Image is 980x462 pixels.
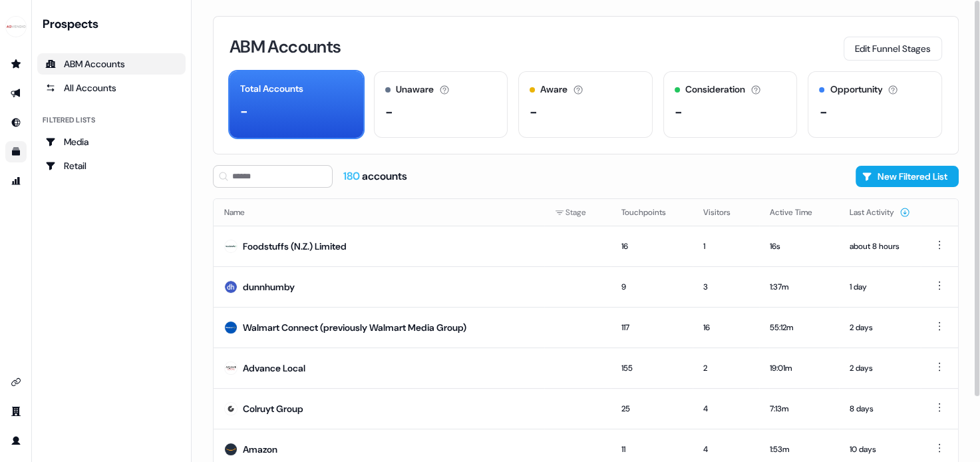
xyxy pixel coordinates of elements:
div: Prospects [43,16,186,32]
div: 16s [770,240,828,253]
th: Name [214,199,544,226]
div: - [675,102,683,122]
div: Aware [540,83,568,97]
div: 1:53m [770,443,828,456]
button: Active Time [770,200,828,224]
div: - [385,102,393,122]
div: Retail [45,159,178,172]
a: Go to outbound experience [5,83,27,104]
div: 4 [703,443,748,456]
div: 16 [621,240,682,253]
div: Filtered lists [43,115,95,126]
div: Media [45,135,178,148]
a: Go to integrations [5,371,27,393]
div: 117 [621,321,682,334]
div: 19:01m [770,361,828,375]
a: Go to team [5,401,27,422]
div: 155 [621,361,682,375]
div: 10 days [850,443,910,456]
div: ABM Accounts [45,57,178,71]
div: 1 day [850,280,910,294]
div: All Accounts [45,81,178,95]
a: Go to prospects [5,53,27,75]
a: Go to profile [5,430,27,451]
div: 2 [703,361,748,375]
div: 25 [621,402,682,415]
a: Go to Retail [37,155,186,176]
div: Foodstuffs (N.Z.) Limited [243,240,347,253]
div: Advance Local [243,361,305,375]
button: Last Activity [850,200,910,224]
div: Colruyt Group [243,402,303,415]
div: accounts [343,169,407,184]
h3: ABM Accounts [230,38,341,55]
div: 2 days [850,321,910,334]
div: 1 [703,240,748,253]
div: - [530,102,538,122]
span: 180 [343,169,362,183]
a: Go to Inbound [5,112,27,133]
button: Touchpoints [621,200,682,224]
a: All accounts [37,77,186,99]
button: New Filtered List [856,166,959,187]
div: dunnhumby [243,280,295,294]
div: Stage [555,206,600,219]
div: - [240,101,248,121]
div: 7:13m [770,402,828,415]
div: 11 [621,443,682,456]
a: Go to attribution [5,170,27,192]
button: Edit Funnel Stages [844,37,942,61]
div: Opportunity [830,83,882,97]
div: 16 [703,321,748,334]
div: Total Accounts [240,82,303,96]
a: Go to templates [5,141,27,162]
div: Consideration [685,83,745,97]
div: 2 days [850,361,910,375]
div: Amazon [243,443,277,456]
div: 3 [703,280,748,294]
button: Visitors [703,200,746,224]
div: 55:12m [770,321,828,334]
div: Unaware [396,83,434,97]
a: Go to Media [37,131,186,152]
div: 9 [621,280,682,294]
a: ABM Accounts [37,53,186,75]
div: 1:37m [770,280,828,294]
div: - [819,102,827,122]
div: about 8 hours [850,240,910,253]
div: Walmart Connect (previously Walmart Media Group) [243,321,466,334]
div: 8 days [850,402,910,415]
div: 4 [703,402,748,415]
